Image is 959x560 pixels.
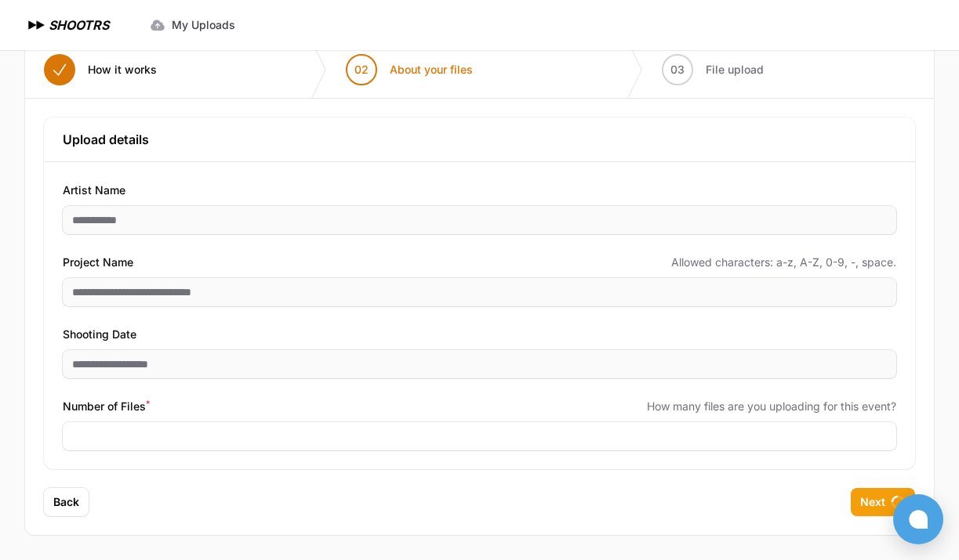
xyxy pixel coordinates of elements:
[63,181,125,200] span: Artist Name
[172,17,235,33] span: My Uploads
[851,488,915,516] button: Next
[643,42,783,98] button: 03 File upload
[354,62,369,78] span: 02
[390,62,473,78] span: About your files
[53,494,79,510] span: Back
[44,488,89,516] button: Back
[63,253,133,272] span: Project Name
[706,62,764,78] span: File upload
[647,399,896,414] span: How many files are you uploading for this event?
[25,16,49,34] img: SHOOTRS
[25,16,109,34] a: SHOOTRS SHOOTRS
[25,42,176,98] button: How it works
[140,11,245,39] a: My Uploads
[88,62,157,78] span: How it works
[63,130,896,149] h3: Upload details
[63,397,150,416] span: Number of Files
[49,16,109,34] h1: SHOOTRS
[860,494,885,510] span: Next
[327,42,492,98] button: 02 About your files
[670,62,685,78] span: 03
[893,494,943,544] button: Open chat window
[671,255,896,270] span: Allowed characters: a-z, A-Z, 0-9, -, space.
[63,325,136,344] span: Shooting Date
